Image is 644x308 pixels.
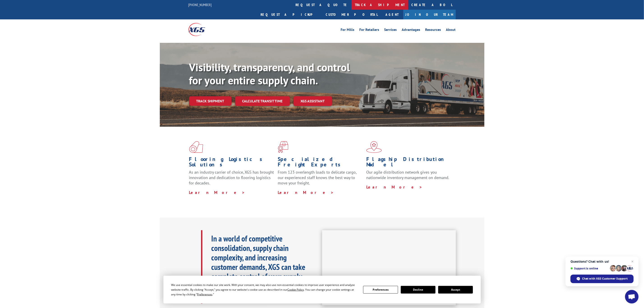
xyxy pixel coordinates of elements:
img: xgs-icon-focused-on-flooring-red [278,141,288,153]
div: Chat with XGS Customer Support [571,275,634,283]
div: Cookie Consent Prompt [163,276,481,303]
button: Decline [401,286,435,294]
a: Learn More > [278,190,334,195]
span: Cookie Policy [287,288,304,292]
b: In a world of competitive consolidation, supply chain complexity, and increasing customer demands... [211,233,305,301]
span: Questions? Chat with us! [571,260,634,263]
a: XGS ASSISTANT [293,96,332,106]
a: About [446,28,456,33]
a: Agent [381,10,403,19]
b: Visibility, transparency, and control for your entire supply chain. [189,60,350,87]
a: For Mills [341,28,355,33]
a: Calculate transit time [235,96,290,106]
iframe: XGS Logistics Solutions [322,230,456,306]
a: Services [384,28,397,33]
a: Track shipment [189,96,231,106]
a: Request a pickup [257,10,323,19]
a: Customer Portal [323,10,381,19]
div: Open chat [625,290,639,303]
a: Learn More > [189,190,245,195]
a: [PHONE_NUMBER] [188,2,212,7]
h1: Specialized Freight Experts [278,156,363,170]
span: Support is online [571,267,608,270]
img: xgs-icon-flagship-distribution-model-red [366,141,382,153]
h1: Flagship Distribution Model [366,156,451,170]
a: Join Our Team [403,10,456,19]
span: Chat with XGS Customer Support [582,277,628,281]
span: Our agile distribution network gives you nationwide inventory management on demand. [366,170,449,180]
h1: Flooring Logistics Solutions [189,156,274,170]
span: Close chat [630,259,635,264]
a: Learn More > [366,184,422,190]
button: Accept [438,286,473,294]
span: Preferences [197,292,212,296]
a: Resources [425,28,441,33]
p: From 123 overlength loads to delicate cargo, our experienced staff knows the best way to move you... [278,170,363,190]
a: Advantages [402,28,420,33]
img: xgs-icon-total-supply-chain-intelligence-red [189,141,203,153]
div: We use essential cookies to make our site work. With your consent, we may also use non-essential ... [171,283,358,297]
span: As an industry carrier of choice, XGS has brought innovation and dedication to flooring logistics... [189,170,274,186]
a: For Retailers [360,28,379,33]
button: Preferences [363,286,398,294]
